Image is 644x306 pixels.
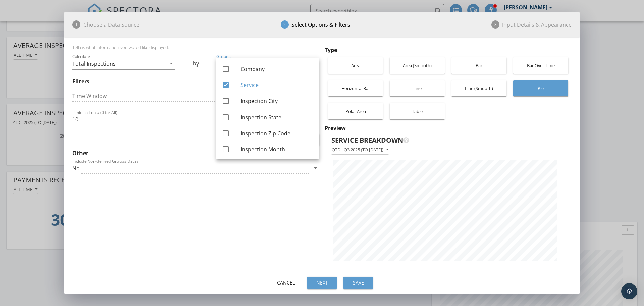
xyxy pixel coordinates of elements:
[240,65,314,73] div: Company
[240,145,314,154] div: Inspection Month
[621,283,637,299] div: Open Intercom Messenger
[240,81,314,89] div: Service
[72,165,80,171] div: No
[331,57,380,74] div: Area
[331,103,380,119] div: Polar Area
[491,20,499,29] span: 3
[311,164,319,172] i: arrow_drop_down
[72,45,319,53] div: Tell us what information you would like displayed.
[343,277,373,289] button: Save
[291,20,350,29] div: Select Options & Filters
[393,80,441,96] div: Line
[72,77,319,85] div: Filters
[349,279,368,286] div: Save
[502,20,572,29] div: Input Details & Appearance
[393,57,441,74] div: Area (Smooth)
[313,279,331,286] div: Next
[72,20,80,29] span: 1
[240,97,314,105] div: Inspection City
[271,277,301,289] button: Cancel
[240,129,314,137] div: Inspection Zip Code
[72,61,116,67] div: Total Inspections
[175,53,217,76] div: by
[307,277,337,289] button: Next
[331,145,389,155] button: QTD - Q3 2025 (to [DATE])
[517,80,565,96] div: Pie
[332,147,388,152] div: QTD - Q3 2025 (to [DATE])
[72,114,319,125] input: Limit To Top # (0 for All)
[281,20,289,29] span: 2
[393,103,441,119] div: Table
[455,57,503,74] div: Bar
[331,135,553,145] div: Service Breakdown
[240,113,314,121] div: Inspection State
[325,46,572,54] div: Type
[167,59,175,68] i: arrow_drop_down
[325,124,572,132] div: Preview
[517,57,565,74] div: Bar Over Time
[455,80,503,96] div: Line (Smooth)
[276,279,295,286] div: Cancel
[331,80,380,96] div: Horizontal Bar
[83,20,139,29] div: Choose a Data Source
[72,149,319,157] div: Other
